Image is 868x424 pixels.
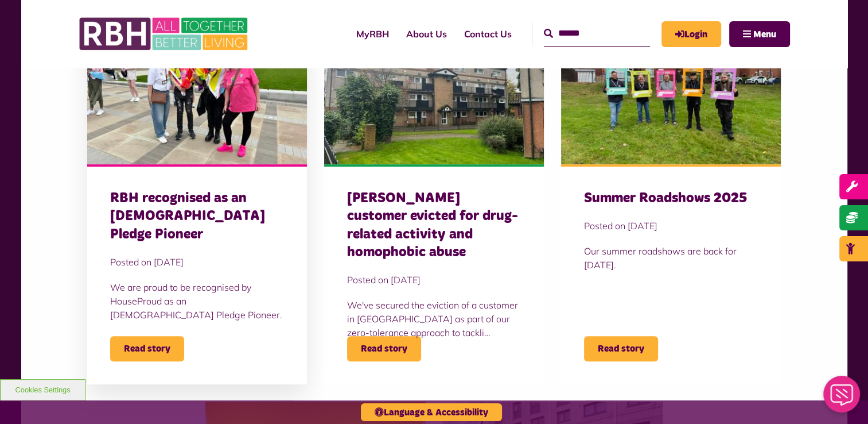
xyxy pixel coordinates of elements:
span: Posted on [DATE] [110,255,284,269]
button: Language & Accessibility [361,403,502,421]
button: Navigation [729,21,790,47]
span: Posted on [DATE] [347,273,521,287]
span: Read story [584,336,658,361]
img: RBH [79,11,251,56]
span: Read story [347,336,421,361]
input: Search [544,21,650,46]
span: Menu [753,30,776,39]
a: Summer Roadshows 2025 Posted on [DATE] Our summer roadshows are back for [DATE]. Read story [561,27,781,385]
p: We are proud to be recognised by HouseProud as an [DEMOGRAPHIC_DATA] Pledge Pioneer. [110,280,284,322]
span: Read story [110,336,184,361]
p: Our summer roadshows are back for [DATE]. [584,244,758,272]
p: We've secured the eviction of a customer in [GEOGRAPHIC_DATA] as part of our zero-tolerance appro... [347,298,521,340]
a: RBH recognised as an [DEMOGRAPHIC_DATA] Pledge Pioneer Posted on [DATE] We are proud to be recogn... [87,27,307,385]
a: About Us [398,18,456,49]
iframe: Netcall Web Assistant for live chat [816,372,868,424]
a: Contact Us [456,18,520,49]
img: Image (21) [561,27,781,165]
a: MyRBH [661,21,721,47]
img: Angel Meadow [324,27,544,165]
img: RBH At Rochdale Pride [87,27,307,165]
h3: Summer Roadshows 2025 [584,190,758,207]
span: Posted on [DATE] [584,219,758,233]
h3: [PERSON_NAME] customer evicted for drug-related activity and homophobic abuse [347,190,521,261]
a: MyRBH [348,18,398,49]
h3: RBH recognised as an [DEMOGRAPHIC_DATA] Pledge Pioneer [110,190,284,244]
a: [PERSON_NAME] customer evicted for drug-related activity and homophobic abuse Posted on [DATE] We... [324,27,544,385]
